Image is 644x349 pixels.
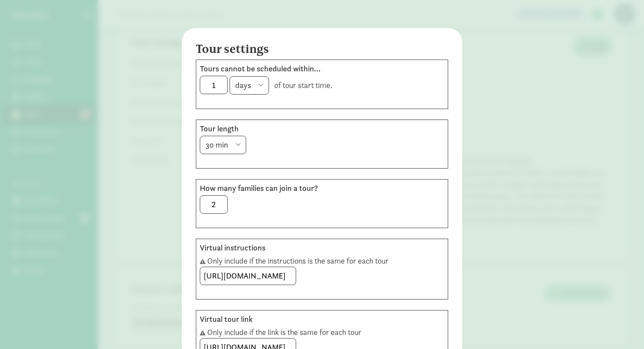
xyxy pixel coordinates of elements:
iframe: Chat Widget [600,307,644,349]
span: Only include if the link is the same for each tour [207,327,361,337]
span: Only include if the instructions is the same for each tour [207,256,389,266]
h3: Tour settings [196,42,441,56]
span: of tour start time. [271,80,332,90]
label: Tour length [200,123,444,134]
label: Tours cannot be scheduled within... [200,63,444,74]
label: Virtual instructions [200,243,444,253]
label: Virtual tour link [200,314,444,324]
label: How many families can join a tour? [200,183,444,194]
